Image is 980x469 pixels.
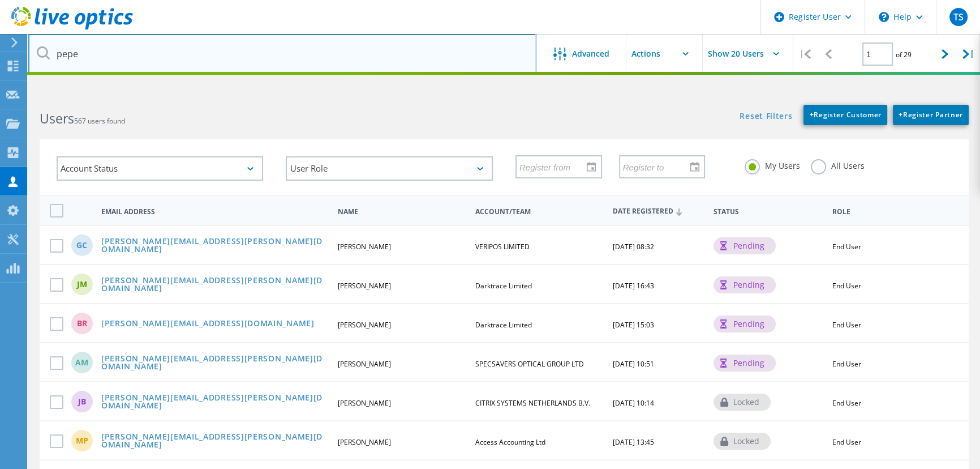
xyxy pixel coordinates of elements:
[832,359,861,369] span: End User
[76,241,87,249] span: GC
[475,208,603,215] span: Account/Team
[101,433,328,450] a: [PERSON_NAME][EMAIL_ADDRESS][PERSON_NAME][DOMAIN_NAME]
[899,110,963,120] span: Register Partner
[78,398,86,406] span: JB
[811,159,864,170] label: All Users
[613,281,654,291] span: [DATE] 16:43
[40,109,74,127] b: Users
[337,320,390,330] span: [PERSON_NAME]
[740,112,792,122] a: Reset Filters
[899,110,903,120] b: +
[613,437,654,447] span: [DATE] 13:45
[101,355,328,372] a: [PERSON_NAME][EMAIL_ADDRESS][PERSON_NAME][DOMAIN_NAME]
[832,281,861,291] span: End User
[337,359,390,369] span: [PERSON_NAME]
[517,156,593,177] input: Register from
[101,319,315,329] a: [PERSON_NAME][EMAIL_ADDRESS][DOMAIN_NAME]
[832,242,861,251] span: End User
[613,320,654,330] span: [DATE] 15:03
[613,208,704,215] span: Date Registered
[77,319,87,327] span: BR
[76,437,88,445] span: MP
[613,398,654,408] span: [DATE] 10:14
[713,237,776,254] div: pending
[475,359,584,369] span: SPECSAVERS OPTICAL GROUP LTD
[832,208,951,215] span: Role
[337,437,390,447] span: [PERSON_NAME]
[475,242,530,251] span: VERIPOS LIMITED
[713,394,771,411] div: locked
[879,12,889,22] svg: \n
[613,359,654,369] span: [DATE] 10:51
[893,105,969,125] a: +Register Partner
[101,276,328,294] a: [PERSON_NAME][EMAIL_ADDRESS][PERSON_NAME][DOMAIN_NAME]
[832,437,861,447] span: End User
[475,398,590,408] span: CITRIX SYSTEMS NETHERLANDS B.V.
[713,276,776,293] div: pending
[713,315,776,332] div: pending
[77,280,87,288] span: JM
[957,34,980,74] div: |
[337,281,390,291] span: [PERSON_NAME]
[713,355,776,372] div: pending
[803,105,887,125] a: +Register Customer
[809,110,814,120] b: +
[953,12,963,22] span: TS
[832,398,861,408] span: End User
[286,156,492,181] div: User Role
[75,359,88,366] span: AM
[475,281,532,291] span: Darktrace Limited
[475,320,532,330] span: Darktrace Limited
[337,208,465,215] span: Name
[74,116,125,126] span: 567 users found
[793,34,816,74] div: |
[101,394,328,411] a: [PERSON_NAME][EMAIL_ADDRESS][PERSON_NAME][DOMAIN_NAME]
[713,433,771,450] div: locked
[572,50,609,58] span: Advanced
[337,242,390,251] span: [PERSON_NAME]
[713,208,823,215] span: Status
[57,156,263,181] div: Account Status
[809,110,882,120] span: Register Customer
[745,159,800,170] label: My Users
[101,208,328,215] span: Email Address
[620,156,697,177] input: Register to
[896,50,912,59] span: of 29
[28,34,536,74] input: Search users by name, email, company, etc.
[475,437,545,447] span: Access Accounting Ltd
[832,320,861,330] span: End User
[101,237,328,255] a: [PERSON_NAME][EMAIL_ADDRESS][PERSON_NAME][DOMAIN_NAME]
[337,398,390,408] span: [PERSON_NAME]
[11,24,133,32] a: Live Optics Dashboard
[613,242,654,251] span: [DATE] 08:32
